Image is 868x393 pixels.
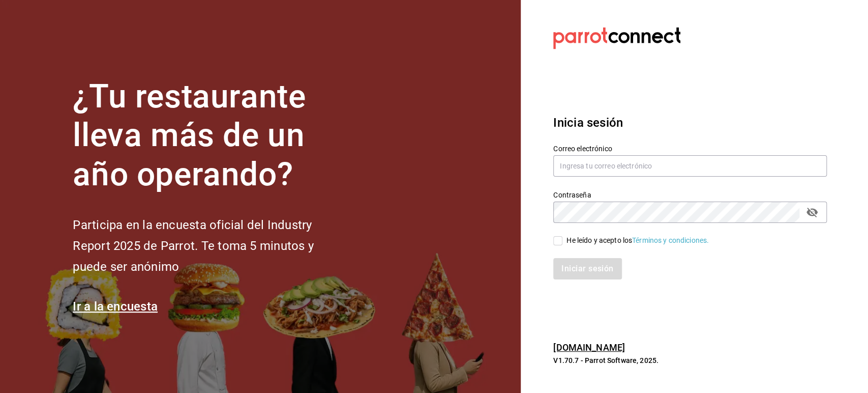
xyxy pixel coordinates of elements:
div: He leído y acepto los [566,235,709,246]
label: Correo electrónico [553,145,827,152]
h3: Inicia sesión [553,114,827,132]
h2: Participa en la encuesta oficial del Industry Report 2025 de Parrot. Te toma 5 minutos y puede se... [73,215,347,277]
h1: ¿Tu restaurante lleva más de un año operando? [73,77,347,194]
label: Contraseña [553,191,827,198]
input: Ingresa tu correo electrónico [553,155,827,177]
a: Ir a la encuesta [73,299,158,314]
a: Términos y condiciones. [632,236,709,244]
button: passwordField [803,204,821,221]
a: [DOMAIN_NAME] [553,342,625,353]
p: V1.70.7 - Parrot Software, 2025. [553,355,827,366]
